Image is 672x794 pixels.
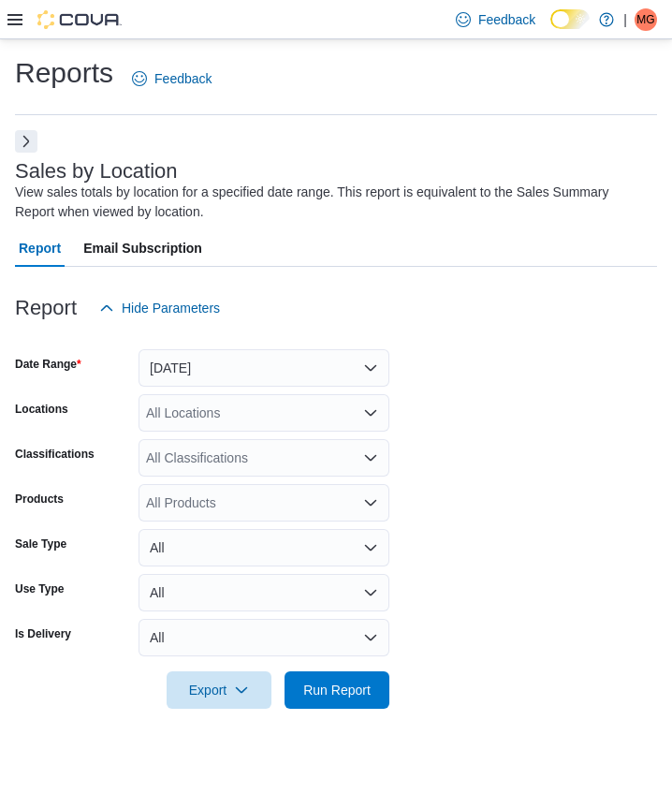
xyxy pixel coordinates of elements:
[139,529,389,566] button: All
[623,8,627,31] p: |
[178,671,260,709] span: Export
[363,495,378,510] button: Open list of options
[15,492,64,507] label: Products
[550,29,551,30] span: Dark Mode
[15,160,178,183] h3: Sales by Location
[92,289,227,327] button: Hide Parameters
[15,402,68,417] label: Locations
[15,357,81,372] label: Date Range
[124,60,219,97] a: Feedback
[154,69,212,88] span: Feedback
[139,349,389,387] button: [DATE]
[303,681,371,699] span: Run Report
[167,671,271,709] button: Export
[139,619,389,656] button: All
[15,626,71,641] label: Is Delivery
[15,447,95,462] label: Classifications
[478,10,535,29] span: Feedback
[37,10,122,29] img: Cova
[635,8,657,31] div: Mai Gamer
[15,130,37,153] button: Next
[285,671,389,709] button: Run Report
[550,9,590,29] input: Dark Mode
[448,1,543,38] a: Feedback
[83,229,202,267] span: Email Subscription
[15,537,66,551] label: Sale Type
[363,405,378,420] button: Open list of options
[19,229,61,267] span: Report
[363,450,378,465] button: Open list of options
[15,581,64,596] label: Use Type
[122,299,220,317] span: Hide Parameters
[15,54,113,92] h1: Reports
[15,183,648,222] div: View sales totals by location for a specified date range. This report is equivalent to the Sales ...
[636,8,654,31] span: MG
[15,297,77,319] h3: Report
[139,574,389,611] button: All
